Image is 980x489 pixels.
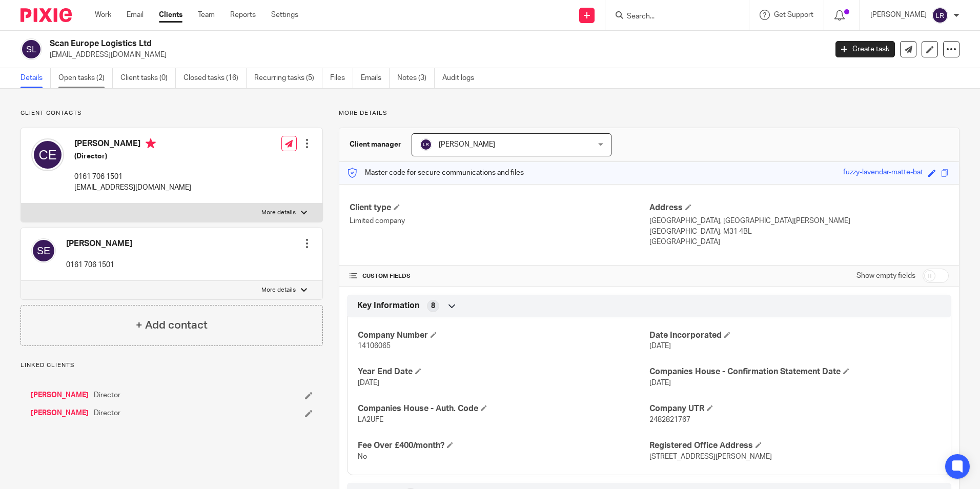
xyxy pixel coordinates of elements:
h3: Client manager [350,139,401,150]
span: Get Support [774,11,813,18]
a: Settings [271,10,298,20]
span: Key Information [357,300,419,311]
a: Open tasks (2) [58,68,113,88]
a: [PERSON_NAME] [31,408,89,418]
span: [DATE] [649,379,671,386]
label: Show empty fields [856,271,915,281]
h4: Date Incorporated [649,330,941,341]
h4: Year End Date [358,366,649,377]
h4: Client type [350,202,649,213]
img: svg%3E [420,138,432,151]
p: Linked clients [21,361,323,370]
a: Audit logs [442,68,482,88]
a: [PERSON_NAME] [31,390,89,400]
span: [DATE] [358,379,379,386]
a: Client tasks (0) [120,68,176,88]
p: More details [261,286,296,294]
span: [PERSON_NAME] [439,141,495,148]
img: svg%3E [21,38,42,60]
input: Search [626,12,718,22]
p: [PERSON_NAME] [870,10,927,20]
img: svg%3E [31,238,56,263]
a: Files [330,68,353,88]
p: 0161 706 1501 [66,260,132,270]
span: LA2UFE [358,416,383,423]
p: Client contacts [21,109,323,117]
a: Clients [159,10,182,20]
h4: [PERSON_NAME] [66,238,132,249]
p: [EMAIL_ADDRESS][DOMAIN_NAME] [50,50,820,60]
img: Pixie [21,8,72,22]
h4: Fee Over £400/month? [358,440,649,451]
span: 2482821767 [649,416,690,423]
h5: (Director) [74,151,191,161]
h4: Companies House - Auth. Code [358,403,649,414]
a: Create task [835,41,895,57]
img: svg%3E [31,138,64,171]
a: Email [127,10,144,20]
h4: Address [649,202,949,213]
div: fuzzy-lavendar-matte-bat [843,167,923,179]
h4: Company Number [358,330,649,341]
span: 14106065 [358,342,391,350]
span: [STREET_ADDRESS][PERSON_NAME] [649,453,772,460]
span: Director [94,408,120,418]
a: Reports [230,10,256,20]
a: Details [21,68,51,88]
h4: [PERSON_NAME] [74,138,191,151]
h4: Registered Office Address [649,440,941,451]
span: 8 [431,301,435,311]
a: Work [95,10,111,20]
i: Primary [146,138,156,149]
p: [GEOGRAPHIC_DATA], M31 4BL [649,227,949,237]
a: Notes (3) [397,68,435,88]
a: Team [198,10,215,20]
p: More details [339,109,959,117]
p: Limited company [350,216,649,226]
a: Emails [361,68,390,88]
a: Closed tasks (16) [183,68,247,88]
h4: + Add contact [136,317,208,333]
h4: Company UTR [649,403,941,414]
h2: Scan Europe Logistics Ltd [50,38,666,49]
img: svg%3E [932,7,948,24]
span: No [358,453,367,460]
h4: Companies House - Confirmation Statement Date [649,366,941,377]
p: [EMAIL_ADDRESS][DOMAIN_NAME] [74,182,191,193]
p: [GEOGRAPHIC_DATA] [649,237,949,247]
p: [GEOGRAPHIC_DATA], [GEOGRAPHIC_DATA][PERSON_NAME] [649,216,949,226]
h4: CUSTOM FIELDS [350,272,649,280]
span: Director [94,390,120,400]
a: Recurring tasks (5) [254,68,322,88]
span: [DATE] [649,342,671,350]
p: More details [261,209,296,217]
p: 0161 706 1501 [74,172,191,182]
p: Master code for secure communications and files [347,168,524,178]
